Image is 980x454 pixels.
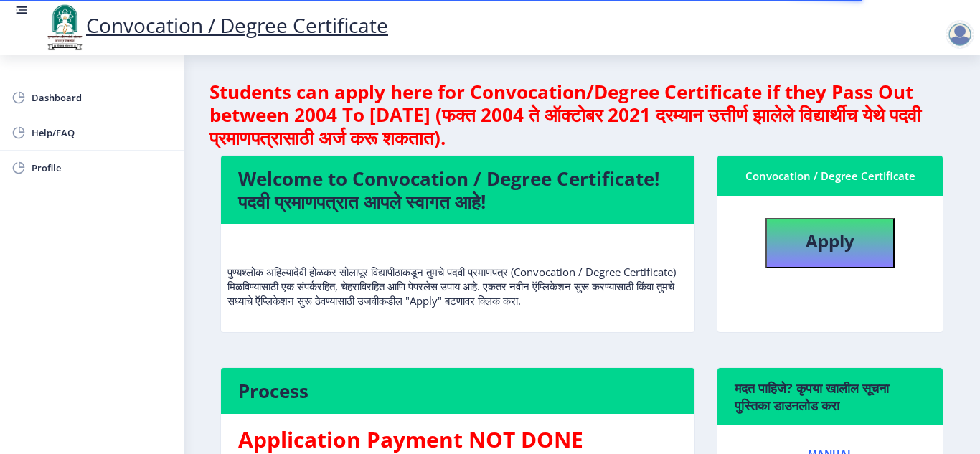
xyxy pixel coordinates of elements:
span: Profile [32,159,172,176]
h6: मदत पाहिजे? कृपया खालील सूचना पुस्तिका डाउनलोड करा [735,379,925,414]
div: Convocation / Degree Certificate [735,167,925,184]
span: Dashboard [32,89,172,106]
h4: Process [238,379,677,402]
span: Help/FAQ [32,124,172,141]
h4: Students can apply here for Convocation/Degree Certificate if they Pass Out between 2004 To [DATE... [209,80,954,149]
h3: Application Payment NOT DONE [238,425,677,454]
a: Convocation / Degree Certificate [43,11,388,39]
h4: Welcome to Convocation / Degree Certificate! पदवी प्रमाणपत्रात आपले स्वागत आहे! [238,167,677,213]
b: Apply [806,229,854,252]
button: Apply [765,218,895,268]
img: logo [43,3,86,52]
p: पुण्यश्लोक अहिल्यादेवी होळकर सोलापूर विद्यापीठाकडून तुमचे पदवी प्रमाणपत्र (Convocation / Degree C... [227,236,688,308]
